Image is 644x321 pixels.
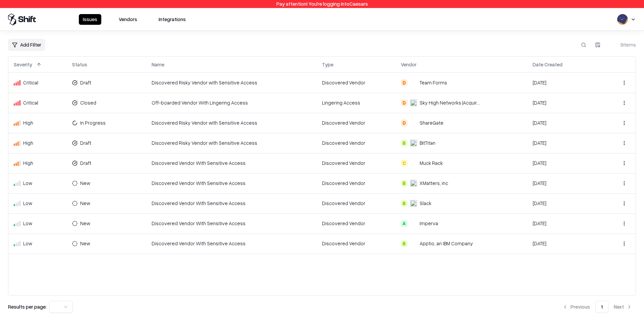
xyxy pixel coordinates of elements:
img: Team Forms [410,79,417,86]
div: Low [14,220,61,227]
div: B [401,200,408,207]
img: ShareGate [410,120,417,126]
td: Off-boarded Vendor With Lingering Access [146,93,317,113]
td: Discovered Vendor [317,73,396,93]
div: Low [14,180,61,187]
div: Date Created [533,61,562,68]
img: Slack [410,200,417,207]
td: Discovered Vendor [317,173,396,193]
div: New [80,200,90,207]
button: New [72,218,100,229]
div: XMatters, inc [420,180,448,187]
p: Results per page: [8,303,47,310]
div: ShareGate [420,119,443,126]
div: Closed [80,99,96,106]
button: New [72,178,100,189]
td: Discovered Vendor With Sensitive Access [146,173,317,193]
td: [DATE] [527,93,602,113]
div: D [401,79,408,86]
div: B [401,240,408,247]
div: In Progress [80,119,106,126]
td: [DATE] [527,73,602,93]
td: Discovered Vendor [317,153,396,173]
img: Sky High Networks (Acquired by McAfee) [410,100,417,106]
img: Apptio, an IBM Company [410,240,417,247]
div: B [401,140,408,146]
button: Vendors [115,14,141,25]
div: Severity [14,61,32,68]
div: High [14,139,61,146]
td: Lingering Access [317,93,396,113]
button: Closed [72,98,106,108]
td: [DATE] [527,153,602,173]
div: D [401,120,408,126]
div: Muck Rack [420,159,443,167]
div: High [14,159,61,167]
td: [DATE] [527,113,602,133]
td: [DATE] [527,133,602,153]
img: Imperva [410,220,417,227]
div: Name [152,61,164,68]
button: Integrations [155,14,190,25]
div: Slack [420,200,431,207]
img: xMatters, inc [410,180,417,187]
td: Discovered Vendor [317,113,396,133]
button: Issues [79,14,101,25]
div: Imperva [420,220,438,227]
button: Draft [72,138,101,148]
td: Discovered Vendor With Sensitive Access [146,153,317,173]
td: Discovered Risky Vendor with Sensitive Access [146,73,317,93]
div: Critical [14,79,61,86]
div: Draft [80,139,91,146]
div: Type [322,61,333,68]
div: Draft [80,159,91,167]
td: [DATE] [527,213,602,234]
div: Sky High Networks (Acquired by [PERSON_NAME]) [420,99,480,106]
td: Discovered Vendor With Sensitive Access [146,234,317,254]
div: Team Forms [420,79,447,86]
button: New [72,238,100,249]
div: New [80,240,90,247]
div: New [80,220,90,227]
img: Muck Rack [410,160,417,167]
button: Draft [72,77,101,88]
button: Draft [72,158,101,169]
button: In Progress [72,118,116,128]
img: BitTitan [410,140,417,146]
div: New [80,180,90,187]
td: [DATE] [527,234,602,254]
div: Draft [80,79,91,86]
td: Discovered Vendor [317,213,396,234]
td: Discovered Risky Vendor with Sensitive Access [146,113,317,133]
div: B [401,180,408,187]
button: Add Filter [8,39,45,51]
div: Low [14,240,61,247]
div: High [14,119,61,126]
td: Discovered Vendor [317,234,396,254]
td: Discovered Vendor With Sensitive Access [146,213,317,234]
div: C [401,160,408,167]
div: D [401,100,408,106]
div: 9 items [609,41,636,48]
td: [DATE] [527,193,602,213]
td: Discovered Vendor [317,133,396,153]
div: A [401,220,408,227]
div: BitTitan [420,139,435,146]
div: Low [14,200,61,207]
div: Vendor [401,61,417,68]
div: Critical [14,99,61,106]
td: Discovered Vendor With Sensitive Access [146,193,317,213]
div: Status [72,61,87,68]
td: Discovered Vendor [317,193,396,213]
td: [DATE] [527,173,602,193]
td: Discovered Risky Vendor with Sensitive Access [146,133,317,153]
button: New [72,198,100,209]
nav: pagination [558,301,636,313]
div: Apptio, an IBM Company [420,240,473,247]
button: 1 [595,301,608,313]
